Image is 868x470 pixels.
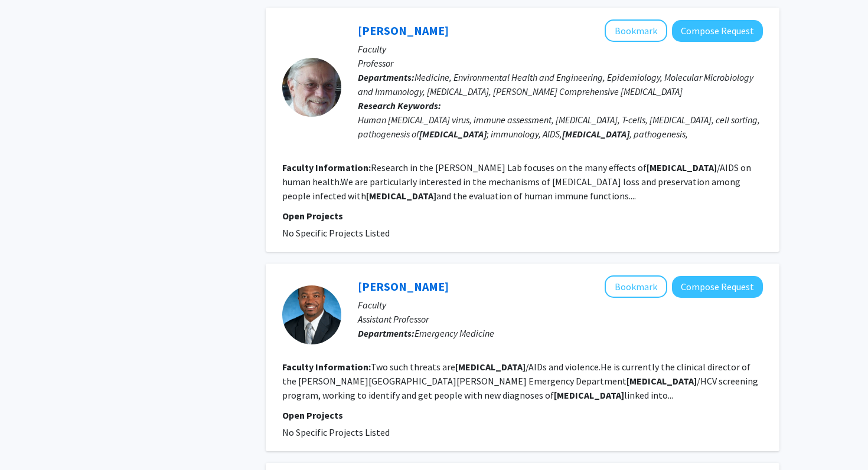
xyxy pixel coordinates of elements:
p: Open Projects [282,209,763,223]
p: Faculty [358,42,763,56]
span: Medicine, Environmental Health and Engineering, Epidemiology, Molecular Microbiology and Immunolo... [358,71,753,97]
span: Emergency Medicine [415,327,494,339]
b: [MEDICAL_DATA] [366,190,436,202]
a: [PERSON_NAME] [358,23,449,38]
fg-read-more: Research in the [PERSON_NAME] Lab focuses on the many effects of /AIDS on human health.We are par... [282,162,751,202]
b: Research Keywords: [358,100,441,111]
fg-read-more: Two such threats are /AIDs and violence.He is currently the clinical director of the [PERSON_NAME... [282,361,758,401]
button: Compose Request to Nathan Irvin [672,276,763,298]
div: Human [MEDICAL_DATA] virus, immune assessment, [MEDICAL_DATA], T-cells, [MEDICAL_DATA], cell sort... [358,113,763,141]
b: [MEDICAL_DATA] [455,361,526,373]
span: No Specific Projects Listed [282,426,390,438]
p: Faculty [358,298,763,312]
b: Departments: [358,71,415,83]
b: [MEDICAL_DATA] [647,162,717,173]
b: [MEDICAL_DATA] [554,389,624,401]
b: Faculty Information: [282,162,371,173]
span: No Specific Projects Listed [282,227,390,239]
a: [PERSON_NAME] [358,279,449,294]
b: [MEDICAL_DATA] [419,128,487,140]
p: Open Projects [282,408,763,422]
button: Add Joseph Margolick to Bookmarks [605,19,667,42]
p: Professor [358,56,763,70]
button: Add Nathan Irvin to Bookmarks [605,275,667,298]
b: [MEDICAL_DATA] [626,375,697,387]
button: Compose Request to Joseph Margolick [672,20,763,42]
b: [MEDICAL_DATA] [562,128,629,140]
iframe: Chat [9,417,50,461]
p: Assistant Professor [358,312,763,326]
b: Departments: [358,327,415,339]
b: Faculty Information: [282,361,371,373]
